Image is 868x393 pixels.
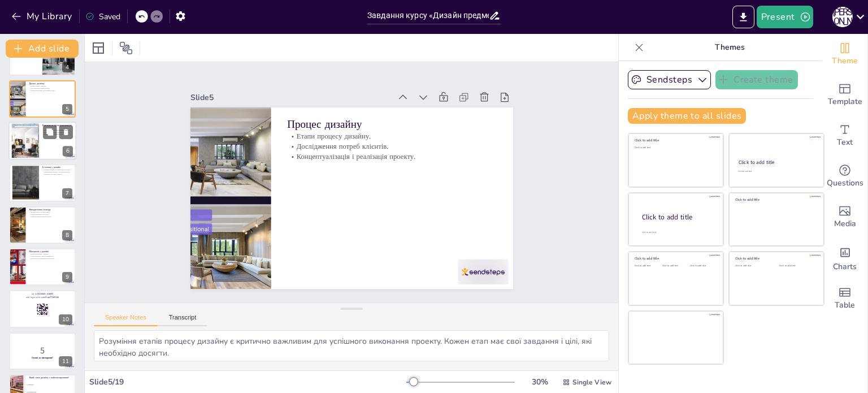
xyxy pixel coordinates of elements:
[837,136,853,149] span: Text
[37,292,54,295] strong: [DOMAIN_NAME]
[89,39,107,57] div: Layout
[779,265,815,267] div: Click to add text
[9,290,76,327] div: 10
[642,212,714,222] div: Click to add title
[635,265,660,267] div: Click to add text
[62,62,72,72] div: 4
[29,257,72,260] p: Вплив на загальний вигляд інтер’єру.
[59,125,73,139] button: Delete Slide
[29,87,72,89] p: Дослідження потреб клієнтів.
[29,213,72,215] p: Зміна сприйняття простору.
[833,261,857,273] span: Charts
[29,82,72,85] p: Процес дизайну
[822,115,867,156] div: Add text boxes
[346,90,497,256] p: Процес дизайну
[62,272,72,282] div: 9
[8,122,76,160] div: https://cdn.sendsteps.com/images/logo/sendsteps_logo_white.pnghttps://cdn.sendsteps.com/images/lo...
[822,278,867,319] div: Add a table
[42,173,72,175] p: Гармонія кольорів і текстур.
[339,100,487,263] p: Етапи процесу дизайну.
[735,256,816,261] div: Click to add title
[9,164,76,201] div: https://cdn.sendsteps.com/images/logo/sendsteps_logo_white.pnghttps://cdn.sendsteps.com/images/lo...
[12,292,72,296] p: Go to
[119,41,133,55] span: Position
[94,314,158,326] button: Speaker Notes
[9,206,76,244] div: https://cdn.sendsteps.com/images/logo/sendsteps_logo_white.pnghttps://cdn.sendsteps.com/images/lo...
[42,171,72,174] p: Підвищення настрою та продуктивності.
[739,159,814,166] div: Click to add title
[85,11,120,22] div: Saved
[822,34,867,75] div: Change the overall theme
[757,6,813,28] button: Present
[28,385,75,386] span: Мінімалізм
[42,129,73,131] p: Функціональність як ключовий аспект.
[526,377,553,387] div: 30 %
[572,378,611,387] span: Single View
[42,133,73,136] p: Практичність елементів інтер’єру.
[303,2,445,158] div: Slide 5
[835,299,855,312] span: Table
[89,377,406,387] div: Slide 5 / 19
[642,231,713,234] div: Click to add body
[29,253,72,256] p: Вибір матеріалів у дизайні.
[9,248,76,286] div: https://cdn.sendsteps.com/images/logo/sendsteps_logo_white.pnghttps://cdn.sendsteps.com/images/lo...
[732,6,754,28] button: Export to PowerPoint
[735,265,771,267] div: Click to add text
[63,146,73,156] div: 6
[324,114,471,277] p: Концептуалізація і реалізація проекту.
[29,85,72,87] p: Етапи процесу дизайну.
[827,177,863,189] span: Questions
[628,108,746,124] button: Apply theme to all slides
[8,7,77,25] button: My Library
[738,170,813,173] div: Click to add text
[648,34,811,61] p: Themes
[59,314,72,325] div: 10
[29,250,72,253] p: Матеріали у дизайні
[635,256,715,261] div: Click to add title
[158,314,208,326] button: Transcript
[29,376,72,379] p: Який стиль дизайну є найпопулярнішим?
[832,6,853,28] button: Д [PERSON_NAME]
[94,330,609,361] textarea: Розуміння етапів процесу дизайну є критично важливим для успішного виконання проекту. Кожен етап ...
[42,124,73,127] p: Важливість функціональності
[367,7,489,24] input: Insert title
[331,107,479,270] p: Дослідження потреб клієнтів.
[42,166,72,170] p: Естетика у дизайні
[834,218,856,230] span: Media
[62,188,72,198] div: 7
[42,131,73,133] p: Вплив на комфорт і зручність.
[12,295,72,299] p: and login with code
[32,356,53,359] strong: Готові до вікторини?
[29,89,72,92] p: Концептуалізація і реалізація проекту.
[42,169,72,171] p: Вплив естетики на сприйняття простору.
[635,138,715,142] div: Click to add title
[43,125,57,139] button: Duplicate Slide
[29,211,72,213] p: Вплив кольору на атмосферу.
[59,356,72,366] div: 11
[822,197,867,237] div: Add images, graphics, shapes or video
[9,80,76,118] div: https://cdn.sendsteps.com/images/logo/sendsteps_logo_white.pnghttps://cdn.sendsteps.com/images/lo...
[6,40,79,58] button: Add slide
[628,70,711,89] button: Sendsteps
[715,70,798,89] button: Create theme
[62,230,72,240] div: 8
[832,7,853,27] div: Д [PERSON_NAME]
[635,146,715,149] div: Click to add text
[9,332,76,370] div: 11
[12,344,72,357] p: 5
[828,96,862,108] span: Template
[822,237,867,278] div: Add charts and graphs
[832,55,858,67] span: Theme
[690,265,715,267] div: Click to add text
[29,255,72,257] p: Довговічність та функціональність.
[29,208,72,211] p: Використання кольору
[662,265,688,267] div: Click to add text
[29,215,72,218] p: Психоемоційний вплив кольору.
[822,75,867,115] div: Add ready made slides
[822,156,867,197] div: Get real-time input from your audience
[735,197,816,202] div: Click to add title
[62,104,72,114] div: 5
[28,392,75,393] span: Класичний стиль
